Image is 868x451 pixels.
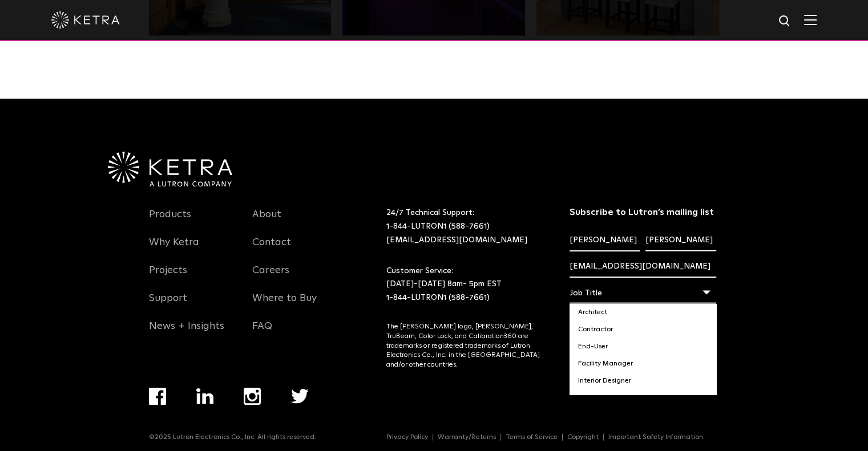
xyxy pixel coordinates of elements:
[563,434,604,441] a: Copyright
[149,388,339,433] div: Navigation Menu
[149,292,187,318] a: Support
[108,152,232,187] img: Ketra-aLutronCo_White_RGB
[570,304,716,321] li: Architect
[252,320,272,346] a: FAQ
[570,321,716,338] li: Contractor
[149,206,236,346] div: Navigation Menu
[570,282,716,304] div: Job Title
[252,292,317,318] a: Where to Buy
[386,322,541,370] p: The [PERSON_NAME] logo, [PERSON_NAME], TruBeam, Color Lock, and Calibration360 are trademarks or ...
[570,256,716,278] input: Email
[252,236,291,262] a: Contact
[291,389,309,404] img: twitter
[804,14,817,25] img: Hamburger%20Nav.svg
[645,230,716,251] input: Last Name
[386,206,541,247] p: 24/7 Technical Support:
[244,388,261,405] img: instagram
[252,206,339,346] div: Navigation Menu
[386,294,490,302] a: 1-844-LUTRON1 (588-7661)
[570,338,716,355] li: End-User
[501,434,563,441] a: Terms of Service
[570,389,716,407] li: Lighting Designer
[433,434,501,441] a: Warranty/Returns
[386,433,719,441] div: Navigation Menu
[570,372,716,389] li: Interior Designer
[149,264,187,290] a: Projects
[604,434,708,441] a: Important Safety Information
[149,433,316,441] p: ©2025 Lutron Electronics Co., Inc. All rights reserved.
[149,236,199,262] a: Why Ketra
[778,14,792,29] img: search icon
[252,264,289,290] a: Careers
[382,434,433,441] a: Privacy Policy
[570,206,716,218] h3: Subscribe to Lutron’s mailing list
[149,388,166,405] img: facebook
[570,355,716,372] li: Facility Manager
[386,265,541,305] p: Customer Service: [DATE]-[DATE] 8am- 5pm EST
[570,230,640,251] input: First Name
[149,320,224,346] a: News + Insights
[252,208,281,234] a: About
[196,388,214,404] img: linkedin
[149,208,191,234] a: Products
[51,11,120,29] img: ketra-logo-2019-white
[386,222,490,230] a: 1-844-LUTRON1 (588-7661)
[386,236,527,244] a: [EMAIL_ADDRESS][DOMAIN_NAME]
